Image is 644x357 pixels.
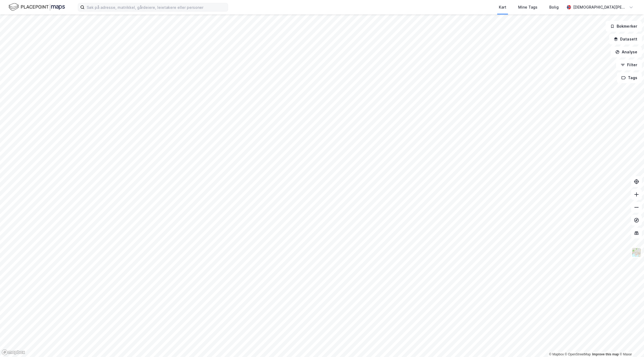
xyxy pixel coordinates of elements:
div: [DEMOGRAPHIC_DATA][PERSON_NAME] [573,4,627,10]
iframe: Chat Widget [617,331,644,357]
div: Bolig [549,4,559,10]
div: Mine Tags [518,4,537,10]
input: Søk på adresse, matrikkel, gårdeiere, leietakere eller personer [85,3,228,11]
img: logo.f888ab2527a4732fd821a326f86c7f29.svg [9,2,65,12]
div: Kart [499,4,506,10]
